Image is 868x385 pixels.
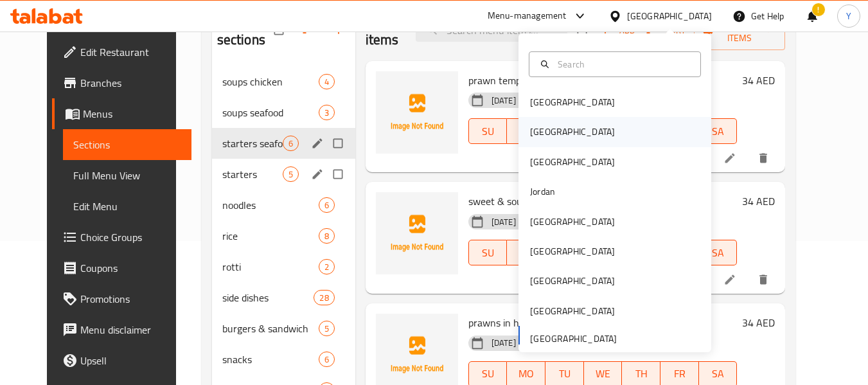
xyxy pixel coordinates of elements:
span: SA [704,122,732,141]
div: side dishes28 [212,282,355,313]
div: [GEOGRAPHIC_DATA] [530,215,615,229]
div: [GEOGRAPHIC_DATA] [530,125,615,139]
span: starters seafood [222,136,283,151]
span: 6 [283,138,298,150]
span: 5 [319,323,334,335]
span: SA [704,364,732,383]
button: edit [309,166,328,183]
span: 6 [319,354,334,366]
h2: Menu sections [217,11,274,49]
h6: 34 AED [742,314,775,332]
span: [DATE] 12:10 PM [486,216,558,228]
span: Choice Groups [80,229,182,245]
span: Edit Menu [73,199,182,214]
h2: Menu items [366,11,401,49]
span: Branches [80,75,182,91]
div: [GEOGRAPHIC_DATA] [627,9,712,23]
a: Coupons [52,253,192,283]
button: edit [309,135,328,152]
div: [GEOGRAPHIC_DATA] [530,304,615,318]
a: Sections [63,129,192,160]
span: TU [551,364,579,383]
div: soups chicken4 [212,66,355,97]
span: 8 [319,230,334,242]
a: Branches [52,67,192,98]
span: SA [704,244,732,262]
img: sweet & sour prawn [376,192,458,274]
span: MO [512,122,540,141]
div: noodles6 [212,190,355,220]
button: SA [699,118,738,144]
span: TH [627,364,655,383]
span: rice [222,228,319,244]
button: SU [468,240,508,265]
img: prawn tempura [376,71,458,154]
span: [DATE] 12:10 PM [486,337,558,349]
span: 3 [319,107,334,119]
span: SU [474,364,502,383]
button: delete [749,265,780,294]
span: noodles [222,197,319,213]
span: SU [474,122,502,141]
div: items [319,105,335,120]
div: items [319,259,335,274]
span: FR [666,364,694,383]
div: [GEOGRAPHIC_DATA] [530,244,615,258]
a: Full Menu View [63,160,192,191]
div: items [283,136,299,151]
div: soups seafood3 [212,97,355,128]
div: rice8 [212,220,355,251]
div: items [283,166,299,182]
span: MO [512,364,540,383]
span: Coupons [80,260,182,276]
a: Choice Groups [52,222,192,253]
a: Menu disclaimer [52,314,192,345]
div: burgers & sandwich5 [212,313,355,344]
span: side dishes [222,290,314,305]
a: Edit Restaurant [52,37,192,67]
a: Promotions [52,283,192,314]
span: soups chicken [222,74,319,89]
a: Edit menu item [723,273,739,286]
button: MO [507,118,545,144]
a: Edit Menu [63,191,192,222]
span: 5 [283,168,298,181]
h6: 34 AED [742,192,775,210]
span: SU [474,244,502,262]
span: snacks [222,352,319,367]
span: 4 [319,76,334,88]
span: rotti [222,259,319,274]
span: Upsell [80,353,182,368]
span: starters [222,166,283,182]
div: items [319,74,335,89]
div: Menu-management [488,8,567,24]
div: Jordan [530,184,555,199]
button: SU [468,118,508,144]
h6: 34 AED [742,71,775,89]
span: Menu disclaimer [80,322,182,337]
a: Menus [52,98,192,129]
div: [GEOGRAPHIC_DATA] [530,95,615,109]
span: Edit Restaurant [80,44,182,60]
span: soups seafood [222,105,319,120]
div: burgers & sandwich [222,321,319,336]
div: items [319,228,335,244]
span: Full Menu View [73,168,182,183]
span: WE [589,364,617,383]
span: 28 [314,292,333,304]
span: prawns in hot garlic [468,313,554,332]
span: Sections [73,137,182,152]
input: Search [553,57,693,71]
div: starters5edit [212,159,355,190]
button: MO [507,240,545,265]
span: [DATE] 12:10 PM [486,94,558,107]
a: Upsell [52,345,192,376]
span: MO [512,244,540,262]
div: items [319,197,335,213]
div: snacks6 [212,344,355,375]
div: [GEOGRAPHIC_DATA] [530,155,615,169]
